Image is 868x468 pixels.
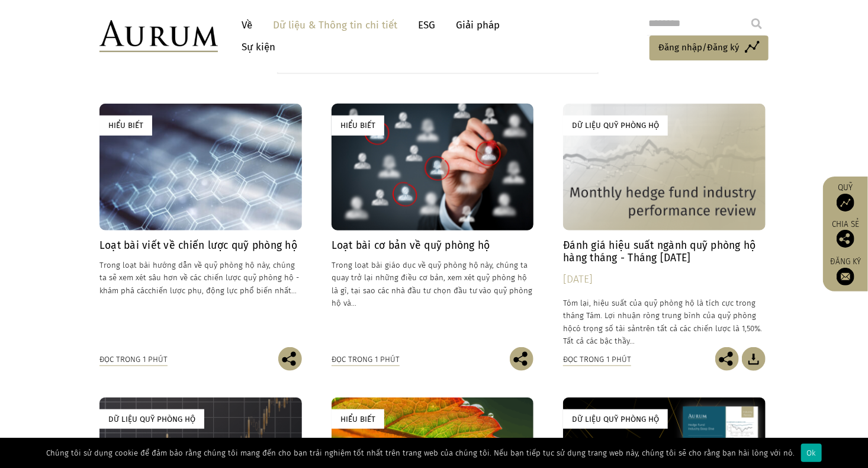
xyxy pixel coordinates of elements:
[563,239,766,264] h4: Đánh giá hiệu suất ngành quỹ phòng hộ hàng tháng - Tháng [DATE]
[837,194,854,211] img: Truy cập Quỹ
[837,268,854,286] img: Đăng ký nhận bản tin của chúng tôi
[563,353,631,366] div: Đọc trong 1 phút
[332,104,534,347] a: Hiểu biết Loạt bài cơ bản về quỹ phòng hộ Trong loạt bài giáo dục về quỹ phòng hộ này, chúng ta q...
[563,297,766,347] p: Tóm lại, hiệu suất của quỹ phòng hộ là tích cực trong tháng Tám. Lợi nhuận ròng trung bình của qu...
[99,116,152,135] div: Hiểu biết
[99,259,302,296] p: Trong loạt bài hướng dẫn về quỹ phòng hộ này, chúng ta sẽ xem xét sâu hơn về các chiến lược quỹ p...
[99,20,218,52] img: Aurum
[332,239,534,252] h4: Loạt bài cơ bản về quỹ phòng hộ
[563,409,668,429] div: Dữ liệu quỹ phòng hộ
[236,36,275,58] a: Sự kiện
[658,40,739,55] span: Đăng nhập/Đăng ký
[650,36,769,60] a: Đăng nhập/Đăng ký
[47,448,795,457] font: Chúng tôi sử dụng cookie để đảm bảo rằng chúng tôi mang đến cho bạn trải nghiệm tốt nhất trên tra...
[278,347,302,371] img: Chia sẻ bài viết này
[332,353,400,366] div: Đọc trong 1 phút
[148,286,202,295] span: chiến lược phụ
[742,347,766,371] img: Tải xuống bài viết
[510,347,533,371] img: Chia sẻ bài viết này
[99,104,302,347] a: Hiểu biết Loạt bài viết về chiến lược quỹ phòng hộ Trong loạt bài hướng dẫn về quỹ phòng hộ này, ...
[99,239,302,252] h4: Loạt bài viết về chiến lược quỹ phòng hộ
[837,230,854,248] img: Chia sẻ bài viết này
[99,409,204,429] div: Dữ liệu quỹ phòng hộ
[832,219,859,229] font: Chia sẻ
[829,182,862,211] a: Quỹ
[332,259,534,309] p: Trong loạt bài giáo dục về quỹ phòng hộ này, chúng ta quay trở lại những điều cơ bản, xem xét quỹ...
[412,14,441,36] a: ESG
[563,116,668,135] div: Dữ liệu quỹ phòng hộ
[715,347,739,371] img: Chia sẻ bài viết này
[745,12,769,36] input: Submit
[332,116,384,135] div: Hiểu biết
[332,409,384,429] div: Hiểu biết
[99,353,168,366] div: Đọc trong 1 phút
[829,257,862,286] a: Đăng ký
[573,324,640,333] span: có trọng số tài sản
[236,14,258,36] a: Về
[838,182,853,193] font: Quỹ
[450,14,506,36] a: Giải pháp
[563,271,766,288] div: [DATE]
[267,14,403,36] a: Dữ liệu & Thông tin chi tiết
[801,444,822,462] div: Ok
[830,257,861,267] font: Đăng ký
[563,104,766,347] a: Dữ liệu quỹ phòng hộ Đánh giá hiệu suất ngành quỹ phòng hộ hàng tháng - Tháng [DATE] [DATE] Tóm l...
